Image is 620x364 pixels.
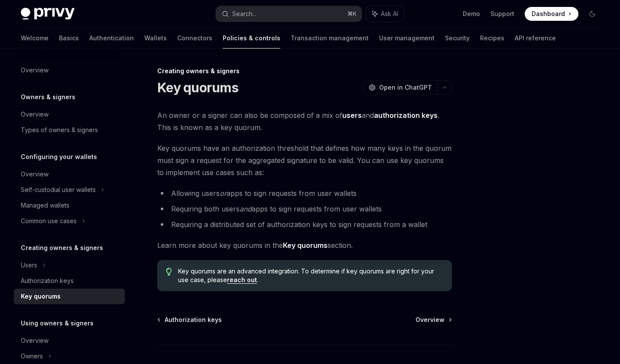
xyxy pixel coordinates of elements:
div: Owners [21,351,43,361]
a: Security [445,28,470,49]
div: Overview [21,109,49,120]
div: Authorization keys [21,276,74,286]
button: Open in ChatGPT [363,80,437,95]
span: Learn more about key quorums in the section. [157,239,452,251]
em: or [220,189,227,198]
span: ⌘ K [347,10,357,17]
a: Key quorums [283,241,328,250]
a: Overview [14,62,125,78]
li: Allowing users apps to sign requests from user wallets [157,187,452,199]
a: users [342,111,362,120]
a: Recipes [480,28,504,49]
a: Dashboard [525,7,578,21]
div: Overview [21,169,49,179]
h5: Configuring your wallets [21,152,97,162]
div: Overview [21,65,49,75]
h5: Using owners & signers [21,318,94,328]
span: Overview [415,315,445,324]
em: and [240,205,252,213]
a: Authentication [89,28,134,49]
svg: Tip [166,268,172,276]
div: Key quorums [21,291,61,302]
a: Overview [14,333,125,348]
a: Welcome [21,28,49,49]
div: Overview [21,335,49,346]
button: Toggle dark mode [585,7,599,21]
span: Open in ChatGPT [379,83,432,92]
a: Types of owners & signers [14,122,125,138]
div: Search... [232,9,256,19]
a: API reference [515,28,556,49]
span: Authorization keys [165,315,222,324]
div: Types of owners & signers [21,125,98,135]
span: Key quorums have an authorization threshold that defines how many keys in the quorum must sign a ... [157,142,452,179]
span: An owner or a signer can also be composed of a mix of and . This is known as a key quorum. [157,109,452,133]
a: Demo [463,10,480,18]
a: Overview [415,315,451,324]
a: Transaction management [291,28,369,49]
h1: Key quorums [157,80,238,95]
a: Connectors [177,28,212,49]
a: Authorization keys [14,273,125,289]
a: reach out [227,276,257,284]
div: Common use cases [21,216,77,226]
a: Key quorums [14,289,125,304]
a: User management [379,28,435,49]
h5: Creating owners & signers [21,243,103,253]
li: Requiring a distributed set of authorization keys to sign requests from a wallet [157,218,452,231]
span: Dashboard [532,10,565,18]
h5: Owners & signers [21,92,75,102]
strong: Key quorums [283,241,328,250]
a: authorization keys [374,111,438,120]
div: Creating owners & signers [157,67,452,75]
a: Support [490,10,514,18]
img: dark logo [21,8,75,20]
a: Policies & controls [223,28,280,49]
a: Managed wallets [14,198,125,213]
button: Search...⌘K [216,6,361,22]
a: Overview [14,166,125,182]
div: Managed wallets [21,200,69,211]
a: Wallets [144,28,167,49]
a: Overview [14,107,125,122]
button: Ask AI [366,6,404,22]
div: Self-custodial user wallets [21,185,96,195]
a: Basics [59,28,79,49]
li: Requiring both users apps to sign requests from user wallets [157,203,452,215]
span: Ask AI [381,10,398,18]
a: Authorization keys [158,315,222,324]
div: Users [21,260,37,270]
span: Key quorums are an advanced integration. To determine if key quorums are right for your use case,... [178,267,444,284]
